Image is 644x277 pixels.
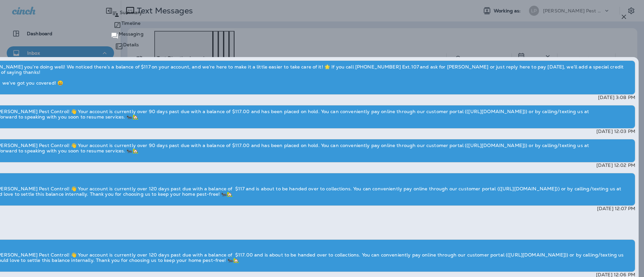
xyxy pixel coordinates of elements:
p: [DATE] 12:07 PM [597,206,635,211]
p: [DATE] 12:03 PM [596,129,635,134]
p: Details [123,42,139,47]
p: [DATE] 12:02 PM [596,163,635,168]
p: Summary [120,10,142,15]
p: Timeline [121,20,141,26]
p: Messaging [119,31,144,37]
p: [DATE] 3:08 PM [598,95,635,100]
